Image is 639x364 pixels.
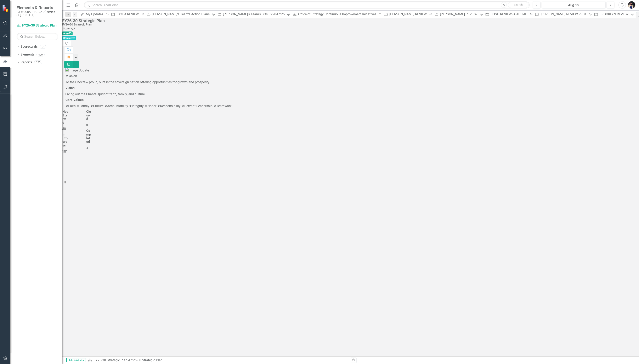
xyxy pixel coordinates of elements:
h3: Mission [66,74,77,78]
a: [PERSON_NAME] REVIEW [433,12,479,17]
span: Aug-25 [62,31,73,35]
small: [DEMOGRAPHIC_DATA] Nation of [US_STATE] [17,10,58,17]
p: ❖Faith ❖Family ❖Culture ❖Accountability ❖Integrity ❖Honor ❖Responsibility ❖Servant Leadership ❖Te... [65,104,251,109]
a: JOSH REVIEW - CAPITAL [484,12,528,17]
div: » [88,358,347,363]
span: Completed [62,36,76,40]
span: Search [514,3,523,6]
h3: Core Values [66,98,84,102]
div: 400 [36,53,45,56]
span: Living out the Chahta spirit of faith, family, and culture. [65,92,146,96]
a: [PERSON_NAME]'s Team's SOs FY20-FY25 [216,12,286,17]
a: Scorecards [21,44,38,49]
div: Office of Strategy Continuous Improvement Initiatives [298,12,377,17]
a: FY26-30 Strategic Plan [17,23,58,28]
span: To the Choctaw proud, ours is the sovereign nation offering opportunities for growth and prosperity. [65,80,210,84]
div: 125 [34,61,42,64]
div: [PERSON_NAME]'s Team's Action Plans [152,12,211,17]
button: Aug-25 [542,1,606,9]
input: Search Below... [17,33,58,40]
div: [PERSON_NAME]'s Team's SOs FY20-FY25 [223,12,286,17]
div: FY26-30 Strategic Plan [62,18,637,23]
div: [PERSON_NAME] REVIEW [389,12,428,17]
div: [PERSON_NAME] REVIEW - SOs [541,12,588,17]
a: [PERSON_NAME]'s Team's Action Plans [145,12,211,17]
img: Layla Freeman [628,1,635,9]
a: Elements [21,52,34,57]
div: LAYLA REVIEW [117,12,140,17]
div: Aug-25 [543,3,604,8]
button: Search [508,2,529,8]
a: LAYLA REVIEW [110,12,140,17]
span: Elements & Reports [17,5,58,10]
a: BROOKLYN REVIEW [593,12,630,17]
a: [PERSON_NAME] REVIEW - SOs [533,12,587,17]
span: Score: N/A [62,27,76,30]
a: Reports [21,60,32,65]
div: FY26-30 Strategic Plan [129,358,163,362]
a: My Updates [79,12,104,17]
a: FY26-30 Strategic Plan [94,358,127,362]
h3: Vision [66,86,75,90]
input: Search ClearPoint... [84,1,530,9]
div: 3 [86,146,91,151]
div: FY26-30 Strategic Plan [62,23,637,26]
div: BROOKLYN REVIEW [600,12,630,17]
img: ClearPoint Strategy [2,5,9,12]
div: My Updates [86,12,104,17]
a: [PERSON_NAME] REVIEW [383,12,428,17]
div: [PERSON_NAME] REVIEW [440,12,479,17]
h3: Closed [86,110,91,121]
a: Office of Strategy Continuous Improvement Initiatives [291,12,377,17]
div: 0 [86,123,91,128]
img: Image Update [65,68,89,73]
div: 7 [40,45,46,48]
div: JOSH REVIEW - CAPITAL [491,12,528,17]
h3: Completed [86,129,91,143]
span: Administrator [66,358,86,362]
